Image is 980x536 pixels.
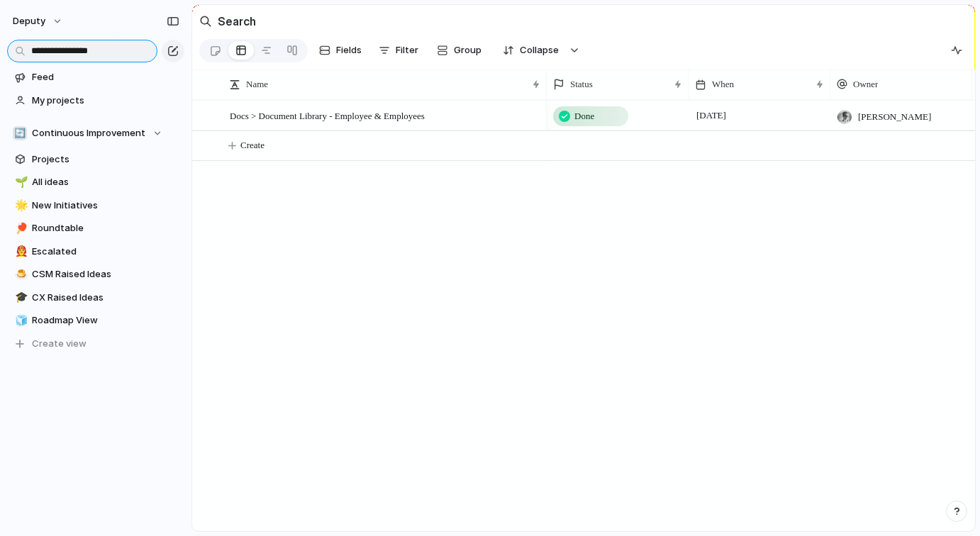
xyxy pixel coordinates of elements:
span: [DATE] [693,107,730,124]
span: Create [240,138,265,152]
a: 🌟New Initiatives [7,195,184,216]
div: 🎓 [15,289,25,306]
button: 🧊 [13,313,27,328]
span: Projects [32,152,179,167]
span: Group [454,43,481,57]
button: 🎓 [13,291,27,305]
div: 🍮 [15,267,25,283]
span: My projects [32,94,179,108]
a: 🌱All ideas [7,172,184,193]
div: 🌟 [15,197,25,213]
a: Feed [7,67,184,88]
div: 🏓 [15,220,25,237]
a: 🏓Roundtable [7,218,184,239]
span: Continuous Improvement [32,126,145,140]
span: [PERSON_NAME] [858,110,931,124]
span: Roadmap View [32,313,179,328]
h2: Search [218,13,256,30]
span: Escalated [32,245,179,259]
button: 🏓 [13,221,27,235]
a: 🎓CX Raised Ideas [7,287,184,308]
span: Collapse [520,43,559,57]
div: 🔄 [13,126,27,140]
button: Create view [7,333,184,354]
div: 🧊 [15,313,25,329]
span: New Initiatives [32,199,179,213]
button: Fields [313,39,367,62]
span: Done [574,109,594,123]
a: 🧊Roadmap View [7,310,184,331]
span: Docs > Document Library - Employee & Employees [230,107,425,123]
span: Name [246,77,268,91]
button: Group [430,39,489,62]
span: Create view [32,337,87,351]
span: Roundtable [32,221,179,235]
div: 👨‍🚒 [15,243,25,259]
div: 🌱 [15,174,25,191]
span: CX Raised Ideas [32,291,179,305]
span: When [712,77,734,91]
span: CSM Raised Ideas [32,267,179,281]
button: Filter [373,39,424,62]
button: deputy [6,10,70,33]
button: 🍮 [13,267,27,281]
a: 👨‍🚒Escalated [7,241,184,262]
span: Fields [336,43,362,57]
button: Collapse [494,39,566,62]
a: My projects [7,90,184,111]
a: Projects [7,149,184,170]
button: 🔄Continuous Improvement [7,123,184,144]
span: Owner [853,77,878,91]
span: Filter [396,43,418,57]
span: Status [570,77,593,91]
span: deputy [13,14,45,28]
span: Feed [32,70,179,84]
a: 🍮CSM Raised Ideas [7,264,184,285]
button: 🌱 [13,175,27,189]
span: All ideas [32,175,179,189]
button: 🌟 [13,199,27,213]
button: 👨‍🚒 [13,245,27,259]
